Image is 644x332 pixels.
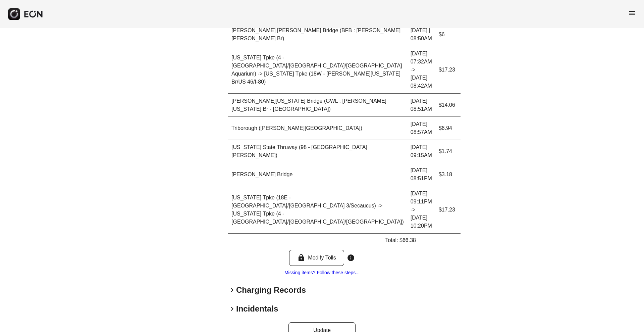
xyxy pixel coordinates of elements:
td: [US_STATE] Tpke (18E - [GEOGRAPHIC_DATA]/[GEOGRAPHIC_DATA] 3/Secaucus) -> [US_STATE] Tpke (4 - [G... [228,186,407,234]
td: [DATE] 08:57AM [407,117,435,140]
span: keyboard_arrow_right [228,305,236,313]
td: [US_STATE] State Thruway (98 - [GEOGRAPHIC_DATA][PERSON_NAME]) [228,140,407,163]
td: [PERSON_NAME] Bridge [228,163,407,186]
td: [DATE] | 08:50AM [407,23,435,46]
td: $6.94 [435,117,461,140]
h2: Incidentals [236,303,278,314]
td: $17.23 [435,186,461,234]
h2: Charging Records [236,285,306,295]
span: menu [628,9,636,17]
td: [DATE] 08:51PM [407,163,435,186]
td: [DATE] 07:32AM -> [DATE] 08:42AM [407,46,435,94]
td: [DATE] 09:15AM [407,140,435,163]
span: keyboard_arrow_right [228,286,236,294]
td: $14.06 [435,94,461,117]
td: $3.18 [435,163,461,186]
td: [PERSON_NAME][US_STATE] Bridge (GWL : [PERSON_NAME][US_STATE] Br - [GEOGRAPHIC_DATA]) [228,94,407,117]
button: Modify Tolls [289,250,344,266]
td: Triborough ([PERSON_NAME][GEOGRAPHIC_DATA]) [228,117,407,140]
td: $17.23 [435,46,461,94]
td: $6 [435,23,461,46]
span: info [347,254,355,262]
span: lock [297,254,305,262]
td: [US_STATE] Tpke (4 - [GEOGRAPHIC_DATA]/[GEOGRAPHIC_DATA]/[GEOGRAPHIC_DATA] Aquarium) -> [US_STATE... [228,46,407,94]
td: $1.74 [435,140,461,163]
p: Total: $66.38 [385,236,416,244]
a: Missing items? Follow these steps... [284,270,360,275]
td: [DATE] 09:11PM -> [DATE] 10:20PM [407,186,435,234]
td: [DATE] 08:51AM [407,94,435,117]
td: [PERSON_NAME] [PERSON_NAME] Bridge (BFB : [PERSON_NAME] [PERSON_NAME] Br) [228,23,407,46]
